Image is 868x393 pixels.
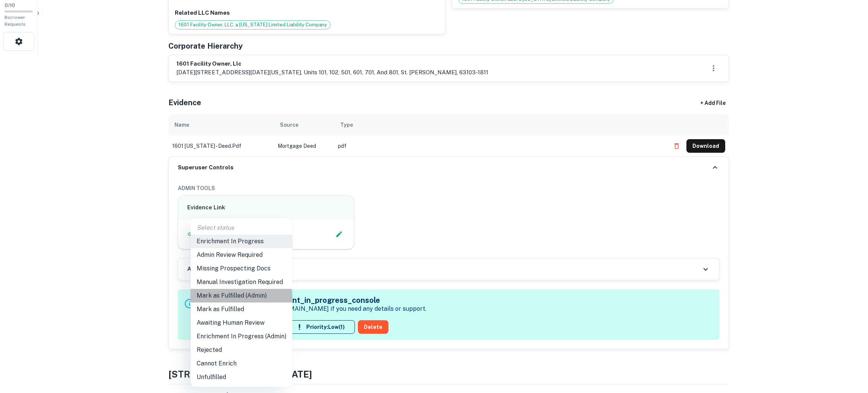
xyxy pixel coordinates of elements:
[191,248,292,262] li: Admin Review Required
[830,333,868,369] iframe: Chat Widget
[191,275,292,289] li: Manual Investigation Required
[191,370,292,384] li: Unfulfilled
[191,357,292,370] li: Cannot Enrich
[191,302,292,316] li: Mark as Fulfilled
[191,289,292,302] li: Mark as Fulfilled (Admin)
[191,262,292,275] li: Missing Prospecting Docs
[191,316,292,330] li: Awaiting Human Review
[191,235,292,248] li: Enrichment In Progress
[191,330,292,343] li: Enrichment In Progress (Admin)
[191,343,292,357] li: Rejected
